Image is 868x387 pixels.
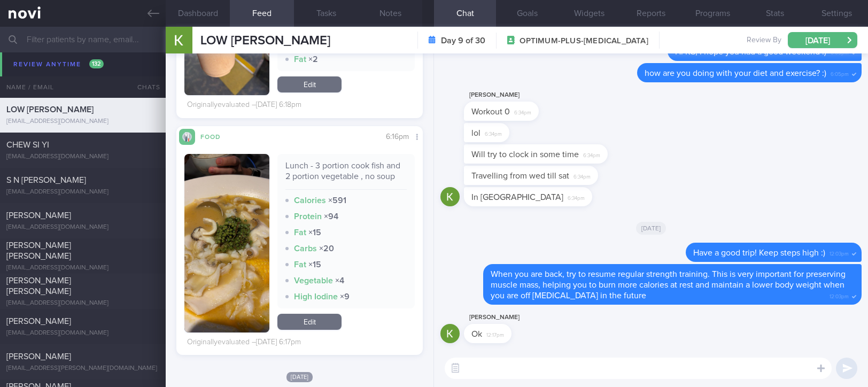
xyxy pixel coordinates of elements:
[6,82,159,90] div: [EMAIL_ADDRESS][DOMAIN_NAME]
[471,150,579,159] span: Will try to clock in some time
[277,76,342,92] a: Edit
[6,276,71,296] span: [PERSON_NAME] [PERSON_NAME]
[294,292,338,301] strong: High Iodine
[340,292,350,301] strong: × 9
[471,129,480,137] span: lol
[294,196,326,205] strong: Calories
[6,365,159,373] div: [EMAIL_ADDRESS][PERSON_NAME][DOMAIN_NAME]
[6,299,159,307] div: [EMAIL_ADDRESS][DOMAIN_NAME]
[471,330,482,338] span: Ok
[830,290,849,300] span: 12:03pm
[485,128,502,138] span: 6:34pm
[294,260,306,269] strong: Fat
[568,192,585,202] span: 6:34pm
[6,211,71,220] span: [PERSON_NAME]
[491,270,846,300] span: When you are back, try to resume regular strength training. This is very important for preserving...
[6,176,86,184] span: S N [PERSON_NAME]
[308,55,318,64] strong: × 2
[573,171,591,181] span: 6:34pm
[6,241,71,260] span: [PERSON_NAME] [PERSON_NAME]
[464,89,571,102] div: [PERSON_NAME]
[6,105,94,114] span: LOW [PERSON_NAME]
[6,352,71,361] span: [PERSON_NAME]
[187,338,301,347] div: Originally evaluated – [DATE] 6:17pm
[831,68,849,78] span: 6:05pm
[6,188,159,196] div: [EMAIL_ADDRESS][DOMAIN_NAME]
[187,100,301,110] div: Originally evaluated – [DATE] 6:18pm
[386,133,409,141] span: 6:16pm
[294,228,306,237] strong: Fat
[6,70,71,79] span: [PERSON_NAME]
[520,36,648,47] span: OPTIMUM-PLUS-[MEDICAL_DATA]
[6,118,159,126] div: [EMAIL_ADDRESS][DOMAIN_NAME]
[583,149,600,159] span: 6:34pm
[514,106,531,117] span: 6:34pm
[286,372,313,382] span: [DATE]
[308,260,321,269] strong: × 15
[200,34,330,47] span: LOW [PERSON_NAME]
[471,172,569,180] span: Travelling from wed till sat
[830,247,849,258] span: 12:03pm
[294,276,333,285] strong: Vegetable
[464,311,544,324] div: [PERSON_NAME]
[294,244,317,253] strong: Carbs
[6,153,159,161] div: [EMAIL_ADDRESS][DOMAIN_NAME]
[6,223,159,231] div: [EMAIL_ADDRESS][DOMAIN_NAME]
[195,131,238,141] div: Food
[645,69,826,78] span: how are you doing with your diet and exercise? :)
[319,244,334,253] strong: × 20
[6,317,71,326] span: [PERSON_NAME]
[441,35,485,46] strong: Day 9 of 30
[328,196,346,205] strong: × 591
[285,160,407,190] div: Lunch - 3 portion cook fish and 2 portion vegetable , no soup
[294,55,306,64] strong: Fat
[486,329,504,339] span: 12:17pm
[471,107,510,116] span: Workout 0
[6,264,159,272] div: [EMAIL_ADDRESS][DOMAIN_NAME]
[6,329,159,337] div: [EMAIL_ADDRESS][DOMAIN_NAME]
[335,276,344,285] strong: × 4
[277,314,342,330] a: Edit
[294,212,322,221] strong: Protein
[324,212,338,221] strong: × 94
[788,32,857,48] button: [DATE]
[308,228,321,237] strong: × 15
[636,222,666,235] span: [DATE]
[747,36,781,45] span: Review By
[693,249,825,257] span: Have a good trip! Keep steps high :)
[184,154,269,332] img: Lunch - 3 portion cook fish and 2 portion vegetable , no soup
[6,141,49,149] span: CHEW SI YI
[471,193,563,202] span: In [GEOGRAPHIC_DATA]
